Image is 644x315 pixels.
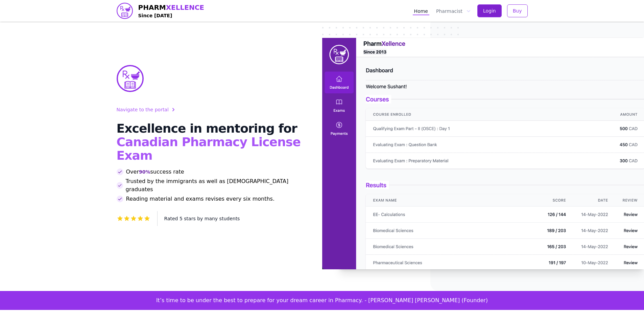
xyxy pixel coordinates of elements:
[117,65,144,92] img: PharmXellence Logo
[164,216,240,221] span: Rated 5 stars by many students
[435,6,472,15] button: Pharmacist
[483,7,496,14] span: Login
[507,4,528,17] button: Buy
[413,6,429,15] a: Home
[117,121,297,135] span: Excellence in mentoring for
[138,3,205,12] span: PHARM
[126,195,275,203] span: Reading material and exams revises every six months.
[117,3,133,19] img: PharmXellence logo
[126,177,306,194] span: Trusted by the immigrants as well as [DEMOGRAPHIC_DATA] graduates
[139,168,150,175] span: 90%
[477,4,502,17] button: Login
[513,7,522,14] span: Buy
[117,135,301,162] span: Canadian Pharmacy License Exam
[117,106,169,113] span: Navigate to the portal
[166,3,204,12] span: XELLENCE
[126,168,184,176] span: Over success rate
[138,12,205,19] h4: Since [DATE]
